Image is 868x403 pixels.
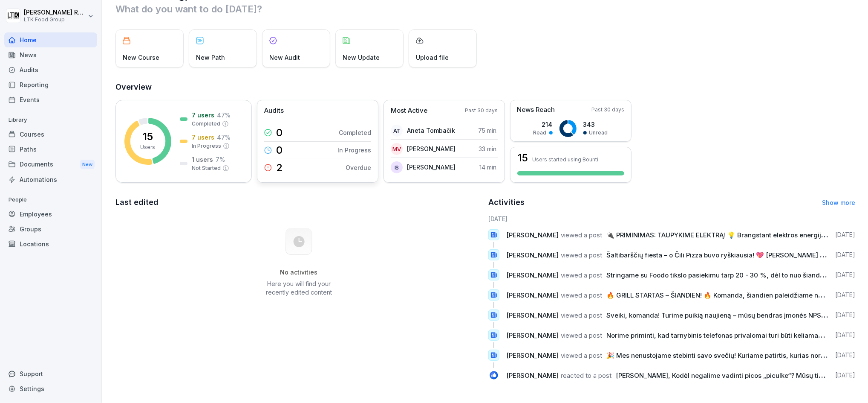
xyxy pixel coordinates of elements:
[264,106,284,116] p: Audits
[479,144,498,153] p: 33 min.
[533,129,547,137] p: Read
[339,128,371,137] p: Completed
[4,157,97,172] div: Documents
[143,131,153,142] p: 15
[517,153,528,163] h3: 15
[4,77,97,92] a: Reporting
[4,47,97,62] a: News
[276,145,283,155] p: 0
[488,214,855,223] h6: [DATE]
[115,196,482,208] h2: Last edited
[4,222,97,237] a: Groups
[822,199,855,206] a: Show more
[391,106,427,116] p: Most Active
[196,53,225,62] p: New Path
[407,163,456,172] p: [PERSON_NAME]
[561,311,602,319] span: viewed a post
[506,351,559,359] span: [PERSON_NAME]
[192,164,221,172] p: Not Started
[4,193,97,207] p: People
[391,143,403,155] div: MV
[24,17,86,23] p: LTK Food Group
[192,120,220,128] p: Completed
[835,291,855,299] p: [DATE]
[506,251,559,259] span: [PERSON_NAME]
[561,231,602,239] span: viewed a post
[561,291,602,299] span: viewed a post
[269,53,300,62] p: New Audit
[115,81,855,93] h2: Overview
[506,371,559,380] span: [PERSON_NAME]
[4,157,97,172] a: DocumentsNew
[346,163,371,172] p: Overdue
[4,113,97,127] p: Library
[192,111,214,120] p: 7 users
[561,271,602,279] span: viewed a post
[391,125,403,137] div: AT
[4,366,97,381] div: Support
[141,143,156,151] p: Users
[4,207,97,222] a: Employees
[416,53,449,62] p: Upload file
[407,126,455,135] p: Aneta Tombačik
[532,156,598,163] p: Users started using Bounti
[217,133,231,142] p: 47 %
[561,251,602,259] span: viewed a post
[4,172,97,187] a: Automations
[80,160,95,169] div: New
[506,311,559,319] span: [PERSON_NAME]
[835,311,855,319] p: [DATE]
[192,155,213,164] p: 1 users
[517,105,555,115] p: News Reach
[479,163,498,172] p: 14 min.
[835,351,855,359] p: [DATE]
[24,9,86,16] p: [PERSON_NAME] Rukšėnienė
[4,62,97,77] a: Audits
[488,196,525,208] h2: Activities
[4,92,97,107] a: Events
[4,127,97,142] a: Courses
[337,146,371,155] p: In Progress
[583,120,608,129] p: 343
[216,155,225,164] p: 7 %
[115,2,855,16] p: What do you want to do [DATE]?
[276,128,283,138] p: 0
[506,231,559,239] span: [PERSON_NAME]
[256,280,342,297] p: Here you will find your recently edited content
[533,120,553,129] p: 214
[835,231,855,239] p: [DATE]
[835,371,855,380] p: [DATE]
[589,129,608,137] p: Unread
[4,142,97,157] a: Paths
[192,142,221,150] p: In Progress
[217,111,231,120] p: 47 %
[835,251,855,259] p: [DATE]
[506,291,559,299] span: [PERSON_NAME]
[276,163,283,173] p: 2
[4,381,97,396] a: Settings
[506,271,559,279] span: [PERSON_NAME]
[123,53,159,62] p: New Course
[343,53,380,62] p: New Update
[835,271,855,279] p: [DATE]
[561,351,602,359] span: viewed a post
[561,331,602,339] span: viewed a post
[256,269,342,276] h5: No activities
[4,237,97,251] a: Locations
[591,106,624,114] p: Past 30 days
[192,133,214,142] p: 7 users
[506,331,559,339] span: [PERSON_NAME]
[4,32,97,47] a: Home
